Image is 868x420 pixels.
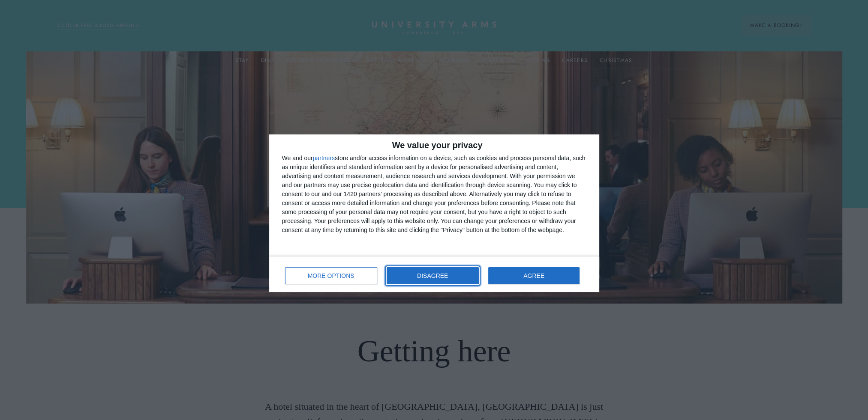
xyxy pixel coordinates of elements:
button: AGREE [488,267,580,284]
span: AGREE [523,273,544,279]
button: partners [313,155,335,161]
span: MORE OPTIONS [308,273,354,279]
button: MORE OPTIONS [285,267,377,284]
h2: We value your privacy [282,141,586,149]
div: We and our store and/or access information on a device, such as cookies and process personal data... [282,154,586,235]
button: DISAGREE [387,267,479,284]
span: DISAGREE [417,273,448,279]
div: qc-cmp2-ui [269,134,599,292]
